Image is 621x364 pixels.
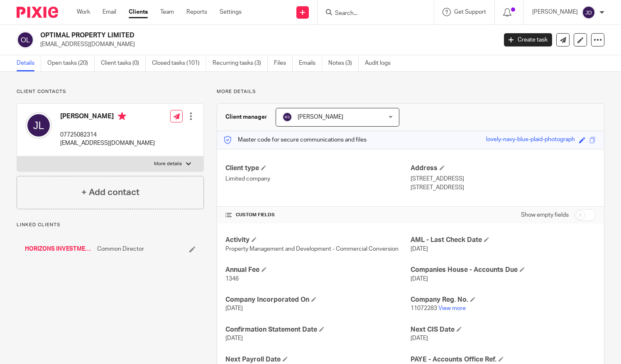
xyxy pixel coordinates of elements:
[411,296,596,304] h4: Company Reg. No.
[101,55,146,71] a: Client tasks (0)
[438,305,466,311] a: View more
[152,55,206,71] a: Closed tasks (101)
[365,55,397,71] a: Audit logs
[129,8,148,16] a: Clients
[225,246,399,252] span: Property Management and Development - Commercial Conversion
[186,8,207,16] a: Reports
[411,164,596,173] h4: Address
[103,8,116,16] a: Email
[225,266,411,274] h4: Annual Fee
[225,175,411,183] p: Limited company
[160,8,174,16] a: Team
[486,135,575,145] div: lovely-navy-blue-plaid-photograph
[17,55,41,71] a: Details
[328,55,359,71] a: Notes (3)
[299,55,322,71] a: Emails
[17,7,58,18] img: Pixie
[411,276,428,282] span: [DATE]
[504,33,552,46] a: Create task
[220,8,242,16] a: Settings
[17,88,204,95] p: Client contacts
[225,335,243,341] span: [DATE]
[225,212,411,218] h4: CUSTOM FIELDS
[60,112,155,122] h4: [PERSON_NAME]
[60,131,155,139] p: 07725082314
[282,112,292,122] img: svg%3E
[25,112,52,139] img: svg%3E
[118,112,126,120] i: Primary
[582,6,595,19] img: svg%3E
[521,211,569,219] label: Show empty fields
[411,236,596,244] h4: AML - Last Check Date
[225,296,411,304] h4: Company Incorporated On
[411,246,428,252] span: [DATE]
[334,10,409,17] input: Search
[411,183,596,192] p: [STREET_ADDRESS]
[225,325,411,334] h4: Confirmation Statement Date
[40,31,401,40] h2: OPTIMAL PROPERTY LIMITED
[225,355,411,364] h4: Next Payroll Date
[411,175,596,183] p: [STREET_ADDRESS]
[454,9,486,15] span: Get Support
[225,276,239,282] span: 1346
[225,164,411,173] h4: Client type
[223,136,367,144] p: Master code for secure communications and files
[225,113,267,121] h3: Client manager
[225,236,411,244] h4: Activity
[81,186,139,199] h4: + Add contact
[213,55,268,71] a: Recurring tasks (3)
[17,222,204,228] p: Linked clients
[225,305,243,311] span: [DATE]
[411,266,596,274] h4: Companies House - Accounts Due
[298,114,343,120] span: [PERSON_NAME]
[25,245,93,253] a: HORIZONS INVESTMENT LIMITED
[411,325,596,334] h4: Next CIS Date
[47,55,95,71] a: Open tasks (20)
[77,8,90,16] a: Work
[217,88,604,95] p: More details
[274,55,293,71] a: Files
[411,335,428,341] span: [DATE]
[154,161,182,167] p: More details
[411,355,596,364] h4: PAYE - Accounts Office Ref.
[532,8,578,16] p: [PERSON_NAME]
[97,245,144,253] span: Common Director
[411,305,437,311] span: 11072283
[17,31,34,49] img: svg%3E
[40,40,491,49] p: [EMAIL_ADDRESS][DOMAIN_NAME]
[60,139,155,147] p: [EMAIL_ADDRESS][DOMAIN_NAME]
